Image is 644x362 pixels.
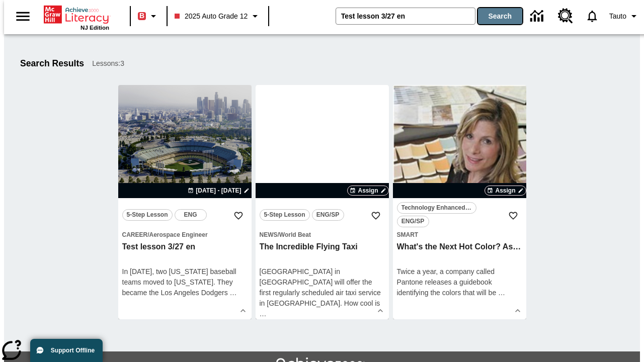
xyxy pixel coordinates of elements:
[498,289,505,297] span: …
[312,209,344,221] button: ENG/SP
[30,339,103,362] button: Support Offline
[358,186,378,195] span: Assign
[122,229,248,240] span: Topic: Career/Aerospace Engineer
[186,186,251,195] button: Aug 14 - Aug 14 Choose Dates
[367,207,385,225] button: Add to Favorites
[397,266,522,298] div: Twice a year, a company called Pantone releases a guidebook identifying the colors that will be
[336,8,475,24] input: search field
[609,11,626,22] span: Tauto
[260,242,385,252] h3: The Incredible Flying Taxi
[8,2,38,31] button: Open side menu
[347,186,388,196] button: Assign Choose Dates
[401,216,424,227] span: ENG/SP
[478,8,522,24] button: Search
[44,4,109,31] div: Home
[504,207,522,225] button: Add to Favorites
[147,231,149,238] span: /
[485,186,526,196] button: Assign Choose Dates
[397,202,476,214] button: Technology Enhanced Item
[122,242,248,252] h3: Test lesson 3/27 en
[260,209,310,221] button: 5-Step Lesson
[579,3,605,29] a: Notifications
[524,3,552,30] a: Data Center
[393,85,526,319] div: lesson details
[235,303,251,318] button: Show Details
[20,58,84,69] h1: Search Results
[122,231,148,238] span: Career
[260,231,278,238] span: News
[605,7,644,25] button: Profile/Settings
[139,10,144,22] span: B
[552,3,579,30] a: Resource Center, Will open in new tab
[127,210,168,220] span: 5-Step Lesson
[495,186,515,195] span: Assign
[373,303,388,318] button: Show Details
[196,186,241,195] span: [DATE] - [DATE]
[122,266,248,298] div: In [DATE], two [US_STATE] baseball teams moved to [US_STATE]. They became the Los Angeles Dodgers
[260,229,385,240] span: Topic: News/World Beat
[397,229,522,240] span: Topic: Smart/null
[316,210,339,220] span: ENG/SP
[171,7,265,25] button: Class: 2025 Auto Grade 12, Select your class
[510,303,525,318] button: Show Details
[122,209,173,221] button: 5-Step Lesson
[264,210,305,220] span: 5-Step Lesson
[230,289,237,297] span: …
[118,85,252,319] div: lesson details
[175,11,248,22] span: 2025 Auto Grade 12
[401,203,472,213] span: Technology Enhanced Item
[397,216,429,227] button: ENG/SP
[80,25,109,31] span: NJ Edition
[397,242,522,252] h3: What's the Next Hot Color? Ask Pantone
[260,266,385,319] div: [GEOGRAPHIC_DATA] in [GEOGRAPHIC_DATA] will offer the first regularly scheduled air taxi service ...
[184,210,197,220] span: ENG
[51,347,95,354] span: Support Offline
[278,231,279,238] span: /
[149,231,208,238] span: Aerospace Engineer
[92,58,124,69] span: Lessons : 3
[229,207,248,225] button: Add to Favorites
[134,7,164,25] button: Boost Class color is red. Change class color
[397,231,419,238] span: Smart
[256,85,389,319] div: lesson details
[44,5,109,25] a: Home
[279,231,311,238] span: World Beat
[175,209,207,221] button: ENG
